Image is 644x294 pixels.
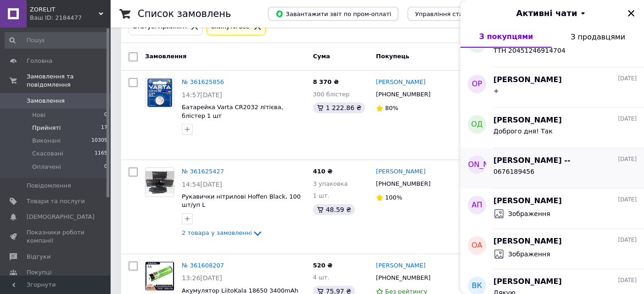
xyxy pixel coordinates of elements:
[182,78,224,85] a: № 361625856
[182,229,263,236] a: 2 товара у замовленні
[472,200,482,211] span: АП
[376,78,426,87] a: [PERSON_NAME]
[472,281,482,291] span: ВК
[313,262,333,269] span: 520 ₴
[618,196,637,204] span: [DATE]
[376,53,409,60] span: Покупець
[493,75,562,85] span: [PERSON_NAME]
[182,274,222,282] span: 13:26[DATE]
[460,26,552,48] button: З покупцями
[493,47,566,54] span: ТТН 20451246914704
[104,111,107,119] span: 0
[313,180,348,187] span: 3 упаковка
[626,8,637,19] button: Закрити
[408,7,493,21] button: Управління статусами
[313,192,330,199] span: 1 шт.
[471,240,482,251] span: ОА
[313,53,330,60] span: Cума
[27,182,71,190] span: Повідомлення
[32,111,45,119] span: Нові
[618,115,637,123] span: [DATE]
[30,6,99,14] span: ZORELIT
[27,228,85,245] span: Показники роботи компанії
[145,261,174,291] a: Фото товару
[182,262,224,269] a: № 361608207
[376,261,426,270] a: [PERSON_NAME]
[146,171,174,194] img: Фото товару
[479,32,533,41] span: З покупцями
[95,150,107,158] span: 1165
[447,160,508,170] span: [PERSON_NAME]
[415,11,485,17] span: Управління статусами
[313,168,333,175] span: 410 ₴
[493,87,499,94] span: +
[493,277,562,287] span: [PERSON_NAME]
[374,89,432,100] div: [PHONE_NUMBER]
[516,7,577,19] span: Активні чати
[493,196,562,206] span: [PERSON_NAME]
[385,105,398,111] span: 80%
[460,108,644,148] button: ОД[PERSON_NAME][DATE]Доброго дня! Так
[182,168,224,175] a: № 361625427
[182,181,222,188] span: 14:54[DATE]
[313,102,365,113] div: 1 222.86 ₴
[618,75,637,83] span: [DATE]
[32,124,61,132] span: Прийняті
[182,230,252,237] span: 2 товара у замовленні
[618,277,637,284] span: [DATE]
[493,115,562,126] span: [PERSON_NAME]
[27,253,50,261] span: Відгуки
[472,79,482,89] span: ОР
[104,163,107,171] span: 0
[101,124,107,132] span: 17
[27,213,95,221] span: [DEMOGRAPHIC_DATA]
[32,137,61,145] span: Виконані
[376,167,426,176] a: [PERSON_NAME]
[313,274,330,281] span: 4 шт.
[493,168,534,175] span: 0676189456
[313,78,339,85] span: 8 370 ₴
[32,150,63,158] span: Скасовані
[374,178,432,190] div: [PHONE_NUMBER]
[460,67,644,108] button: ОР[PERSON_NAME][DATE]+
[182,91,222,99] span: 14:57[DATE]
[182,104,283,119] a: Батарейка Varta CR2032 літієва, блістер 1 шт
[460,229,644,269] button: ОА[PERSON_NAME][DATE]Зображення
[268,7,398,21] button: Завантажити звіт по пром-оплаті
[147,78,172,107] img: Фото товару
[27,72,110,89] span: Замовлення та повідомлення
[313,91,350,98] span: 300 блістер
[145,53,186,60] span: Замовлення
[460,148,644,189] button: [PERSON_NAME][PERSON_NAME] --[DATE]0676189456
[618,236,637,244] span: [DATE]
[145,78,174,107] a: Фото товару
[471,119,482,130] span: ОД
[493,128,553,135] span: Доброго дня! Так
[493,236,562,247] span: [PERSON_NAME]
[145,167,174,197] a: Фото товару
[275,10,391,18] span: Завантажити звіт по пром-оплаті
[374,272,432,284] div: [PHONE_NUMBER]
[146,262,174,290] img: Фото товару
[91,137,107,145] span: 10309
[571,33,625,41] span: З продавцями
[493,155,571,166] span: [PERSON_NAME] --
[385,194,402,201] span: 100%
[27,57,52,65] span: Головна
[508,209,550,218] span: Зображення
[27,268,51,277] span: Покупці
[27,197,85,205] span: Товари та послуги
[508,250,550,259] span: Зображення
[618,155,637,163] span: [DATE]
[138,8,231,19] h1: Список замовлень
[5,32,108,49] input: Пошук
[486,7,618,19] button: Активні чати
[552,26,644,48] button: З продавцями
[313,204,355,215] div: 48.59 ₴
[32,163,61,171] span: Оплачені
[182,193,301,209] a: Рукавички нітрилові Hoffen Black, 100 шт/уп L
[27,97,65,105] span: Замовлення
[460,189,644,229] button: АП[PERSON_NAME][DATE]Зображення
